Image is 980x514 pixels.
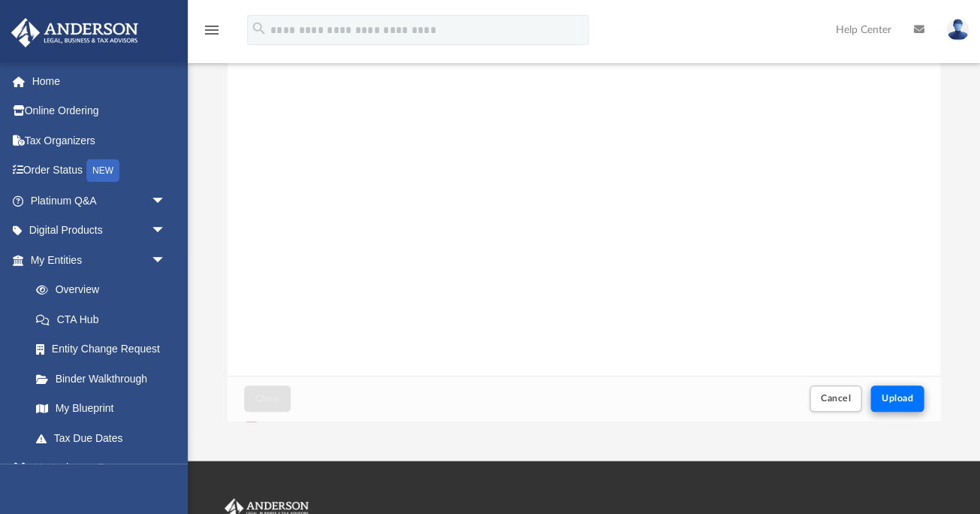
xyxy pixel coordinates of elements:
[203,21,221,39] i: menu
[244,385,291,412] button: Close
[21,334,188,364] a: Entity Change Request
[7,18,143,47] img: Anderson Advisors Platinum Portal
[11,186,188,216] a: Platinum Q&Aarrow_drop_down
[11,156,188,186] a: Order StatusNEW
[11,453,180,483] a: My Anderson Teamarrow_drop_down
[821,394,851,403] span: Cancel
[882,394,913,403] span: Upload
[150,186,180,216] span: arrow_drop_down
[21,364,188,394] a: Binder Walkthrough
[203,29,221,39] a: menu
[150,245,180,276] span: arrow_drop_down
[150,453,180,484] span: arrow_drop_down
[86,159,119,182] div: NEW
[810,385,862,412] button: Cancel
[21,275,188,305] a: Overview
[11,125,188,156] a: Tax Organizers
[21,394,180,424] a: My Blueprint
[21,423,188,453] a: Tax Due Dates
[11,245,188,275] a: My Entitiesarrow_drop_down
[11,66,188,96] a: Home
[255,394,279,403] span: Close
[11,216,188,246] a: Digital Productsarrow_drop_down
[21,304,188,334] a: CTA Hub
[150,216,180,246] span: arrow_drop_down
[251,20,267,37] i: search
[870,385,924,412] button: Upload
[946,19,969,41] img: User Pic
[11,96,188,126] a: Online Ordering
